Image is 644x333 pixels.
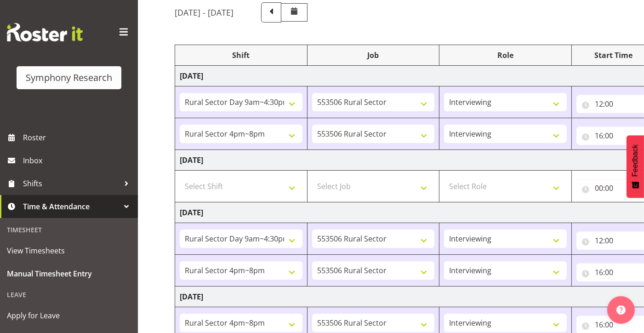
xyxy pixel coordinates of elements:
span: Feedback [631,144,639,177]
div: Symphony Research [26,71,112,85]
span: Apply for Leave [7,309,131,322]
button: Feedback - Show survey [627,135,644,198]
span: Manual Timesheet Entry [7,267,131,281]
span: Roster [23,131,133,144]
a: Manual Timesheet Entry [2,262,136,285]
div: Job [312,50,435,61]
a: View Timesheets [2,239,136,262]
img: help-xxl-2.png [616,305,626,315]
span: Time & Attendance [23,200,120,213]
div: Leave [2,285,136,304]
div: Shift [180,50,302,61]
span: View Timesheets [7,244,131,258]
h5: [DATE] - [DATE] [175,7,234,17]
div: Timesheet [2,220,136,239]
span: Shifts [23,177,120,190]
a: Apply for Leave [2,304,136,327]
img: Rosterit website logo [7,23,83,41]
span: Inbox [23,154,133,167]
div: Role [444,50,567,61]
